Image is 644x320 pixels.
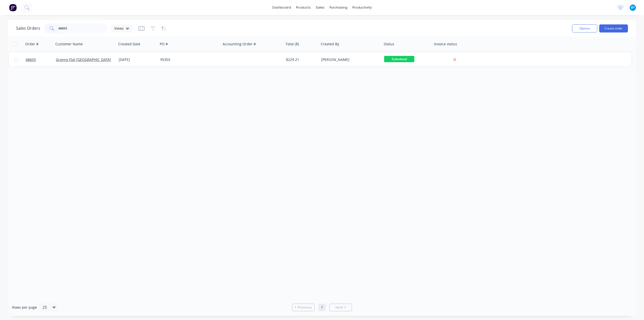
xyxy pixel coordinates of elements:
div: Accounting Order # [223,42,256,47]
div: Customer Name [55,42,83,47]
span: Views [114,26,124,31]
div: 95355 [160,57,216,62]
div: products [294,4,313,11]
div: [DATE] [119,57,156,62]
div: Status [384,42,394,47]
a: Page 1 is your current page [318,304,326,311]
div: Total ($) [286,42,299,47]
div: Order # [25,42,38,47]
button: Create order [599,24,628,32]
a: 48603 [26,52,56,67]
img: Factory [9,4,17,11]
a: Granny Flat [GEOGRAPHIC_DATA] [56,57,111,62]
div: [PERSON_NAME] [321,57,377,62]
div: Created Date [118,42,140,47]
span: Previous [298,305,312,310]
div: sales [313,4,327,11]
div: Created By [321,42,339,47]
a: Next page [330,305,352,310]
div: $229.21 [286,57,316,62]
div: PO # [160,42,168,47]
div: productivity [350,4,374,11]
a: Previous page [292,305,314,310]
span: Submitted [384,56,414,62]
span: Rows per page [12,305,37,310]
span: Next [335,305,343,310]
h1: Sales Orders [16,26,40,31]
ul: Pagination [290,304,354,311]
input: Search... [58,23,107,33]
div: Invoice status [434,42,457,47]
button: Options [572,24,597,32]
div: purchasing [327,4,350,11]
a: dashboard [270,4,294,11]
span: 48603 [26,57,36,62]
span: BY [631,5,635,10]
